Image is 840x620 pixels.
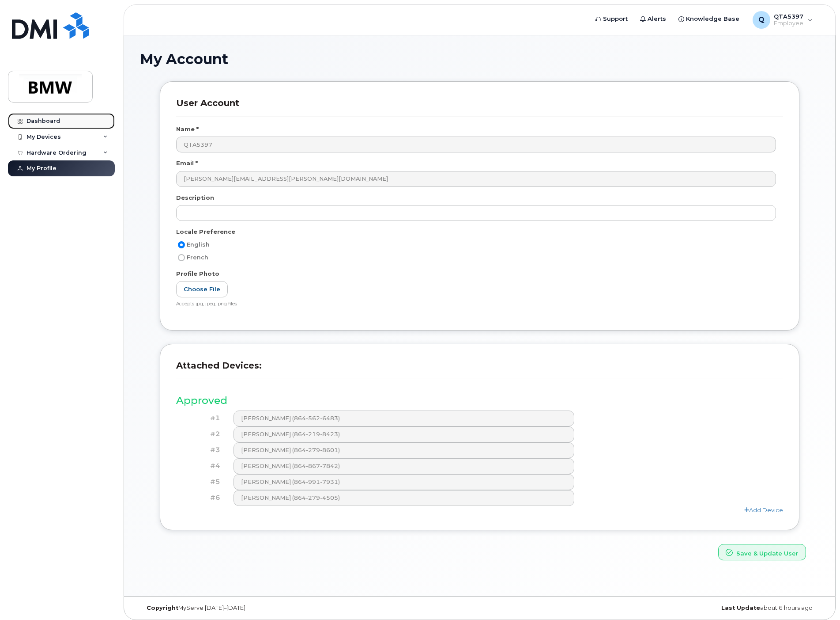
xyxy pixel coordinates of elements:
[178,241,185,248] input: English
[140,51,819,67] h1: My Account
[176,125,199,133] label: Name *
[176,360,783,379] h3: Attached Devices:
[178,254,185,261] input: French
[744,506,783,513] a: Add Device
[187,254,208,261] span: French
[147,605,178,611] strong: Copyright
[183,430,220,438] h4: #2
[176,98,783,117] h3: User Account
[176,301,776,308] div: Accepts jpg, jpeg, png files
[176,159,198,167] label: Email *
[183,415,220,422] h4: #1
[176,395,783,406] h3: Approved
[183,462,220,470] h4: #4
[176,281,228,297] label: Choose File
[176,194,214,202] label: Description
[140,605,366,612] div: MyServe [DATE]–[DATE]
[176,228,235,236] label: Locale Preference
[183,446,220,454] h4: #3
[718,544,806,560] button: Save & Update User
[802,582,833,613] iframe: Messenger Launcher
[593,605,819,612] div: about 6 hours ago
[183,494,220,502] h4: #6
[721,605,760,611] strong: Last Update
[183,478,220,486] h4: #5
[176,270,219,278] label: Profile Photo
[187,241,210,248] span: English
